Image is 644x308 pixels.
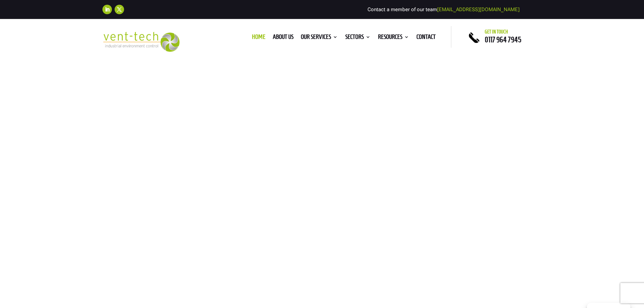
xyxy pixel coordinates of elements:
[485,29,508,34] span: Get in touch
[273,34,293,42] a: About us
[485,35,521,44] a: 0117 964 7945
[102,5,112,14] a: Follow on LinkedIn
[378,34,409,42] a: Resources
[345,34,371,42] a: Sectors
[367,6,520,13] span: Contact a member of our team
[416,34,436,42] a: Contact
[301,34,338,42] a: Our Services
[102,32,180,52] img: 2023-09-27T08_35_16.549ZVENT-TECH---Clear-background
[115,5,124,14] a: Follow on X
[252,34,265,42] a: Home
[437,6,520,13] a: [EMAIL_ADDRESS][DOMAIN_NAME]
